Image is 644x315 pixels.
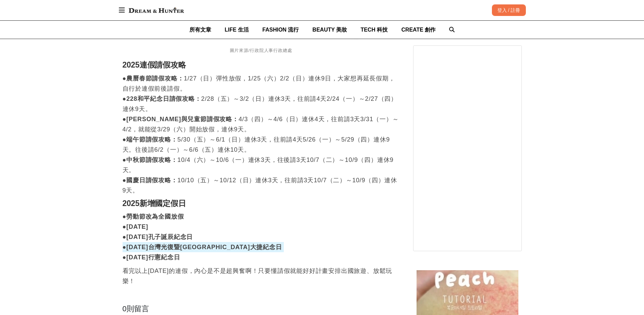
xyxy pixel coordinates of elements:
[230,48,292,53] span: 圖片來源/行政院人事行政總處
[262,21,299,39] a: FASHION 流行
[225,27,249,33] span: LIFE 生活
[123,223,148,230] strong: ●[DATE]
[123,75,184,82] strong: ●農曆春節請假攻略：
[123,244,282,251] strong: ●[DATE]台灣光復暨[GEOGRAPHIC_DATA]大捷紀念日
[123,213,184,220] strong: ●勞動節改為全國放假
[225,21,249,39] a: LIFE 生活
[361,27,388,33] span: TECH 科技
[189,21,211,39] a: 所有文章
[123,156,178,163] strong: ●中秋節請假攻略：
[123,199,400,208] h2: 2025新增國定假日
[361,21,388,39] a: TECH 科技
[123,73,400,196] p: 1/27（日）彈性放假，1/25（六）2/2（日）連休9日，大家想再延長假期，自行於連假前後請假。 2/28（五）～3/2（日）連休3天，往前請4天2/24（一）～2/27（四）連休9天。 4/...
[312,21,347,39] a: BEAUTY 美妝
[401,21,436,39] a: CREATE 創作
[492,4,526,16] div: 登入 / 註冊
[123,303,400,314] div: 0 則留言
[123,60,186,69] strong: 2025連假請假攻略
[123,266,400,286] p: 看完以上[DATE]的連假，內心是不是超興奮啊！只要懂請假就能好好計畫安排出國旅遊、放鬆玩樂！
[189,27,211,33] span: 所有文章
[123,95,201,102] strong: ●228和平紀念日請假攻略：
[123,254,180,261] strong: ●[DATE]行憲紀念日
[123,116,239,123] strong: ●[PERSON_NAME]與兒童節請假攻略：
[125,4,187,16] img: Dream & Hunter
[123,136,178,143] strong: ●端午節請假攻略：
[312,27,347,33] span: BEAUTY 美妝
[123,177,178,184] strong: ●國慶日請假攻略：
[401,27,436,33] span: CREATE 創作
[262,27,299,33] span: FASHION 流行
[123,234,193,240] strong: ●[DATE]孔子誕辰紀念日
